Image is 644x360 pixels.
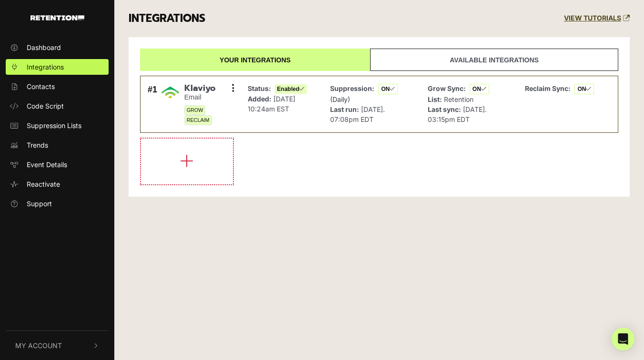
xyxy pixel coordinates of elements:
span: Klaviyo [184,83,233,94]
span: Support [27,199,52,209]
span: [DATE]. 03:15pm EDT [428,105,487,123]
a: Integrations [6,59,109,75]
strong: Suppression: [330,84,374,92]
img: Klaviyo [161,83,180,102]
a: Trends [6,137,109,153]
a: Code Script [6,98,109,114]
a: Suppression Lists [6,118,109,133]
strong: Reclaim Sync: [525,84,571,92]
strong: Last sync: [428,105,461,113]
h3: INTEGRATIONS [129,12,205,25]
span: Trends [27,140,48,150]
img: Retention.com [30,15,84,20]
span: My Account [15,340,62,350]
a: Event Details [6,157,109,172]
span: [DATE]. 07:08pm EDT [330,105,385,123]
strong: List: [428,95,442,103]
a: Reactivate [6,176,109,192]
span: Dashboard [27,42,61,52]
span: Integrations [27,62,64,72]
button: My Account [6,331,109,360]
div: Open Intercom Messenger [612,328,634,350]
span: [DATE] 10:24am EST [248,95,295,113]
span: GROW [184,105,206,115]
strong: Added: [248,95,272,103]
a: Contacts [6,79,109,94]
span: Code Script [27,101,64,111]
span: Suppression Lists [27,120,81,130]
span: ON [470,84,489,94]
span: ON [574,84,594,94]
small: Email [184,93,233,101]
strong: Grow Sync: [428,84,466,92]
span: Event Details [27,160,67,170]
span: (Daily) [330,95,350,103]
a: Available integrations [370,49,618,71]
span: Retention [444,95,473,103]
strong: Status: [248,84,271,92]
span: ON [378,84,398,94]
a: VIEW TUTORIALS [564,14,630,22]
span: RECLAIM [184,115,212,125]
span: Enabled [275,84,307,94]
span: Contacts [27,81,55,91]
strong: Last run: [330,105,359,113]
div: #1 [148,83,157,125]
a: Your integrations [140,49,370,71]
a: Dashboard [6,40,109,55]
a: Support [6,196,109,211]
span: Reactivate [27,179,60,189]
